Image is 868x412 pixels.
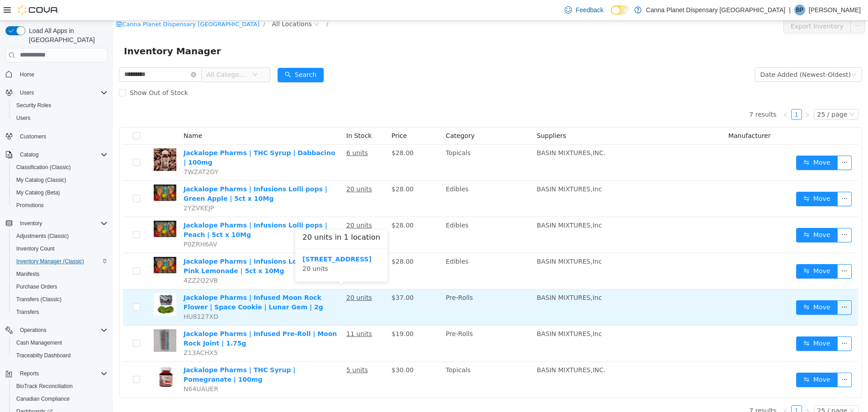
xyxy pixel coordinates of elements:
[13,307,42,317] a: Transfers
[2,68,111,81] button: Home
[636,384,663,395] li: 7 results
[13,294,65,305] a: Transfers (Classic)
[13,100,108,111] span: Security Roles
[333,111,362,118] span: Category
[704,89,734,99] div: 25 / page
[13,200,108,211] span: Promotions
[13,281,61,292] a: Purchase Orders
[13,294,108,305] span: Transfers (Classic)
[278,201,301,208] span: $28.00
[278,309,301,317] span: $19.00
[233,346,255,353] u: 5 units
[16,69,108,80] span: Home
[233,165,259,172] u: 20 units
[424,201,489,208] span: BASIN MIXTURES,Inc
[683,352,725,366] button: icon: swapMove
[16,189,60,196] span: My Catalog (Beta)
[71,165,214,181] a: Jackalope Pharms | Infusions Lolli pops | Green Apple | 5ct x 10Mg
[13,256,108,267] span: Inventory Manager (Classic)
[692,388,697,393] i: icon: right
[16,176,66,184] span: My Catalog (Classic)
[233,309,259,317] u: 11 units
[13,350,74,361] a: Traceabilty Dashboard
[278,165,301,172] span: $28.00
[41,128,63,150] img: Jackalope Pharms | THC Syrup | Dabbacino | 100mg hero shot
[13,162,75,173] a: Classification (Classic)
[13,243,58,254] a: Inventory Count
[724,243,739,258] button: icon: ellipsis
[16,131,50,142] a: Customers
[13,381,76,392] a: BioTrack Reconciliation
[724,352,739,366] button: icon: ellipsis
[13,337,66,348] a: Cash Management
[78,51,83,57] i: icon: close-circle
[16,368,108,379] span: Reports
[683,279,725,294] button: icon: swapMove
[329,232,420,269] td: Edibles
[16,308,39,316] span: Transfers
[20,151,38,158] span: Catalog
[13,68,79,76] span: Show Out of Stock
[561,1,607,19] a: Feedback
[41,200,63,223] img: Jackalope Pharms | Infusions Lolli pops | Peach | 5ct x 10Mg hero shot
[13,269,43,279] a: Manifests
[16,395,70,403] span: Canadian Compliance
[16,164,71,171] span: Classification (Classic)
[16,149,42,160] button: Catalog
[16,114,30,122] span: Users
[611,15,611,15] span: Dark Mode
[683,207,725,222] button: icon: swapMove
[424,346,492,353] span: BASIN MIXTURES,INC.
[724,279,739,294] button: icon: ellipsis
[424,273,489,280] span: BASIN MIXTURES,Inc
[189,234,267,253] div: 20 units
[9,293,111,306] button: Transfers (Classic)
[13,350,108,361] span: Traceabilty Dashboard
[25,26,108,44] span: Load All Apps in [GEOGRAPHIC_DATA]
[16,202,44,209] span: Promotions
[9,268,111,280] button: Manifests
[13,281,108,292] span: Purchase Orders
[683,135,725,149] button: icon: swapMove
[2,217,111,230] button: Inventory
[9,380,111,393] button: BioTrack Reconciliation
[9,112,111,124] button: Users
[13,175,70,185] a: My Catalog (Classic)
[16,87,38,98] button: Users
[329,196,420,232] td: Edibles
[41,345,63,367] img: Jackalope Pharms | THC Syrup | Pomegranate | 100mg hero shot
[738,51,744,57] i: icon: down
[678,384,689,395] li: 1
[9,186,111,199] button: My Catalog (Beta)
[424,128,492,136] span: BASIN MIXTURES,INC.
[20,220,42,227] span: Inventory
[20,133,46,140] span: Customers
[424,309,489,317] span: BASIN MIXTURES,Inc
[278,346,301,353] span: $30.00
[724,316,739,330] button: icon: ellipsis
[16,283,57,290] span: Purchase Orders
[667,384,678,395] li: Previous Page
[678,88,689,99] li: 1
[71,328,105,336] span: Z13ACHX5
[278,111,294,118] span: Price
[689,384,700,395] li: Next Page
[724,207,739,222] button: icon: ellipsis
[679,385,689,395] a: 1
[724,171,739,185] button: icon: ellipsis
[13,337,108,348] span: Cash Management
[646,5,785,15] p: Canna Planet Dispensary [GEOGRAPHIC_DATA]
[9,336,111,349] button: Cash Management
[9,242,111,255] button: Inventory Count
[41,236,63,259] img: Jackalope Pharms | Infusions Lolli pops | Pink Lemonade | 5ct x 10Mg hero shot
[329,160,420,196] td: Edibles
[16,270,39,278] span: Manifests
[9,230,111,242] button: Adjustments (Classic)
[16,245,55,252] span: Inventory Count
[13,113,34,123] a: Users
[16,325,50,336] button: Operations
[16,352,71,359] span: Traceabilty Dashboard
[13,162,108,173] span: Classification (Classic)
[9,255,111,268] button: Inventory Manager (Classic)
[16,131,108,142] span: Customers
